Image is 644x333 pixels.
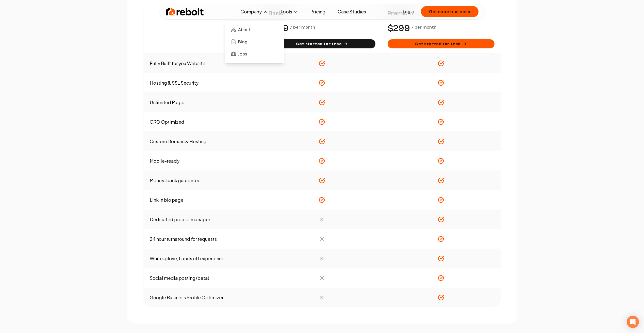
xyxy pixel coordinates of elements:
td: 24 hour turnaround for requests [144,229,263,249]
td: Dedicated project manager [144,210,263,229]
p: / per month [412,24,436,31]
td: Link in bio page [144,190,263,210]
td: Money-back guarantee [144,171,263,190]
td: CRO Optimized [144,112,263,132]
span: Blog [238,39,247,45]
span: Jobs [238,51,247,57]
td: Fully Built for you Website [144,54,263,73]
td: Hosting & SSL Security [144,73,263,93]
td: Unlimited Pages [144,93,263,112]
td: Mobile-ready [144,151,263,171]
number-flow-react: $149 [269,22,288,35]
button: Company [236,7,272,17]
a: Jobs [229,49,280,59]
number-flow-react: $299 [388,22,410,35]
button: Get started for free [388,39,494,48]
td: Social media posting (beta) [144,268,263,288]
a: Login [403,9,414,15]
td: White-glove, hands off experience [144,249,263,268]
a: Pricing [306,7,329,17]
button: Tools [276,7,302,17]
img: Rebolt Logo [166,7,204,17]
a: Case Studies [334,7,370,17]
span: About [238,27,250,33]
button: Get started for free [269,39,375,48]
a: Blog [229,37,280,47]
td: Custom Domain & Hosting [144,132,263,151]
td: Google Business Profile Optimizer [144,288,263,307]
a: About [229,25,280,35]
p: / per month [290,24,315,31]
div: Open Intercom Messenger [627,316,639,328]
button: Get more business [421,6,478,17]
